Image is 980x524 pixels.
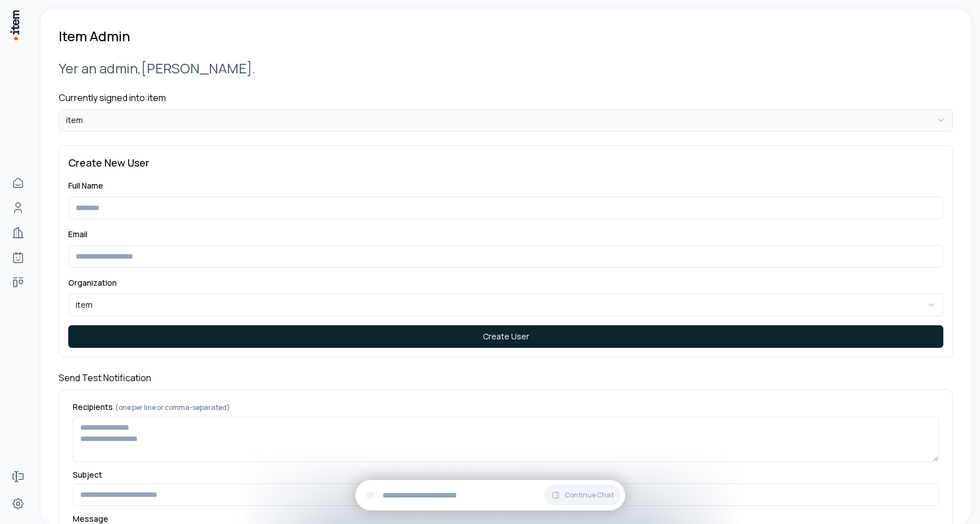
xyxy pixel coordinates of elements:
[68,180,103,191] label: Full Name
[7,197,29,219] a: Contacts
[73,515,939,523] label: Message
[7,246,29,269] a: Agents
[7,221,29,244] a: Companies
[68,155,943,171] h3: Create New User
[68,229,87,239] label: Email
[565,491,614,500] span: Continue Chat
[7,465,29,488] a: Forms
[59,27,130,45] h1: Item Admin
[68,325,943,348] button: Create User
[59,91,953,104] h4: Currently signed into: item
[115,403,230,412] span: (one per line or comma-separated)
[544,484,621,506] button: Continue Chat
[7,492,29,515] a: Settings
[73,403,939,412] label: Recipients
[7,271,29,294] a: deals
[59,59,953,77] h2: Yer an admin, [PERSON_NAME] .
[355,480,625,510] div: Continue Chat
[68,277,117,288] label: Organization
[73,471,939,479] label: Subject
[7,172,29,194] a: Home
[9,9,20,41] img: Item Brain Logo
[59,371,953,385] h4: Send Test Notification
